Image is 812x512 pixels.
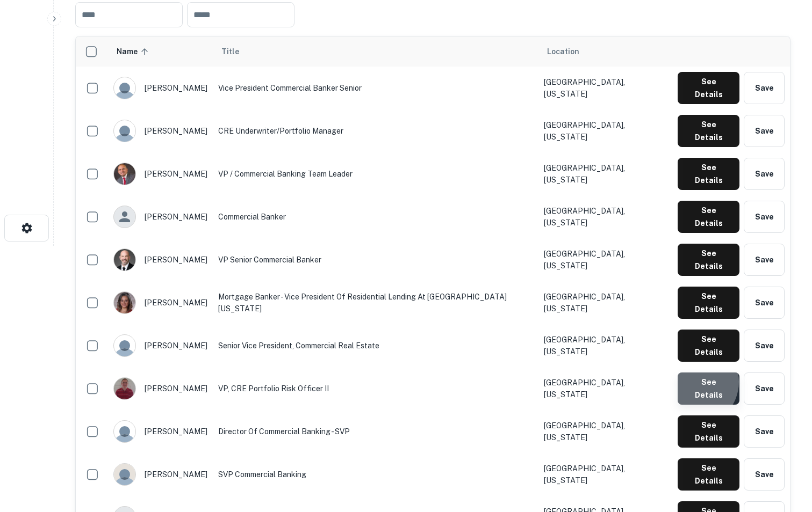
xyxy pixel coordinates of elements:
[744,158,785,190] button: Save
[113,77,207,99] div: [PERSON_NAME]
[113,206,207,228] div: [PERSON_NAME]
[213,36,538,67] th: Title
[538,238,672,281] td: [GEOGRAPHIC_DATA], [US_STATE]
[114,77,135,99] img: 9c8pery4andzj6ohjkjp54ma2
[744,330,785,362] button: Save
[678,201,739,233] button: See Details
[114,249,135,270] img: 1647315164912
[213,195,538,238] td: Commercial Banker
[678,72,739,104] button: See Details
[113,120,207,142] div: [PERSON_NAME]
[114,378,135,399] img: 1554296098132
[744,201,785,233] button: Save
[213,453,538,496] td: SVP Commercial Banking
[213,367,538,410] td: VP, CRE Portfolio Risk Officer II
[678,458,739,491] button: See Details
[744,72,785,104] button: Save
[114,120,135,142] img: 9c8pery4andzj6ohjkjp54ma2
[538,410,672,453] td: [GEOGRAPHIC_DATA], [US_STATE]
[538,195,672,238] td: [GEOGRAPHIC_DATA], [US_STATE]
[538,281,672,324] td: [GEOGRAPHIC_DATA], [US_STATE]
[744,458,785,491] button: Save
[538,36,672,67] th: Location
[213,281,538,324] td: Mortgage Banker - Vice President of Residential Lending at [GEOGRAPHIC_DATA][US_STATE]
[113,377,207,400] div: [PERSON_NAME]
[114,335,135,356] img: 9c8pery4andzj6ohjkjp54ma2
[744,415,785,448] button: Save
[113,291,207,314] div: [PERSON_NAME]
[678,115,739,147] button: See Details
[117,45,152,58] span: Name
[678,415,739,448] button: See Details
[113,420,207,443] div: [PERSON_NAME]
[744,115,785,147] button: Save
[213,109,538,152] td: CRE Underwriter/Portfolio Manager
[538,367,672,410] td: [GEOGRAPHIC_DATA], [US_STATE]
[678,372,739,405] button: See Details
[744,244,785,276] button: Save
[538,109,672,152] td: [GEOGRAPHIC_DATA], [US_STATE]
[113,248,207,271] div: [PERSON_NAME]
[678,158,739,190] button: See Details
[538,324,672,367] td: [GEOGRAPHIC_DATA], [US_STATE]
[213,238,538,281] td: VP Senior Commercial Banker
[213,324,538,367] td: Senior Vice President, Commercial Real Estate
[221,45,253,58] span: Title
[758,426,812,478] iframe: Chat Widget
[113,463,207,486] div: [PERSON_NAME]
[678,287,739,319] button: See Details
[744,287,785,319] button: Save
[538,453,672,496] td: [GEOGRAPHIC_DATA], [US_STATE]
[678,330,739,362] button: See Details
[108,36,213,67] th: Name
[538,67,672,109] td: [GEOGRAPHIC_DATA], [US_STATE]
[678,244,739,276] button: See Details
[113,334,207,357] div: [PERSON_NAME]
[114,163,135,185] img: 1517348189171
[213,67,538,109] td: Vice President Commercial Banker Senior
[744,372,785,405] button: Save
[114,421,135,442] img: 9c8pery4andzj6ohjkjp54ma2
[213,152,538,195] td: VP / Commercial Banking Team Leader
[114,464,135,485] img: 1c5u578iilxfi4m4dvc4q810q
[213,410,538,453] td: Director of Commercial Banking - SVP
[114,292,135,313] img: 1627853731889
[113,163,207,185] div: [PERSON_NAME]
[547,45,579,58] span: Location
[538,152,672,195] td: [GEOGRAPHIC_DATA], [US_STATE]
